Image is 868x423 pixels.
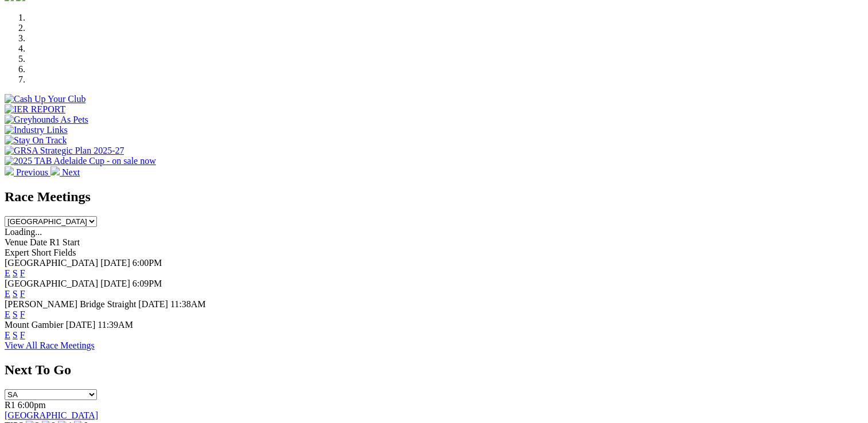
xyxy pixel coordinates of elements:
[5,268,10,278] a: E
[66,320,96,330] span: [DATE]
[5,299,136,309] span: [PERSON_NAME] Bridge Straight
[5,167,50,177] a: Previous
[5,410,98,420] a: [GEOGRAPHIC_DATA]
[49,237,80,247] span: R1 Start
[100,258,130,268] span: [DATE]
[5,94,85,104] img: Cash Up Your Club
[20,289,25,299] a: F
[5,258,98,268] span: [GEOGRAPHIC_DATA]
[5,156,156,166] img: 2025 TAB Adelaide Cup - on sale now
[20,330,25,340] a: F
[20,310,25,319] a: F
[20,268,25,278] a: F
[32,248,52,257] span: Short
[5,340,95,350] a: View All Race Meetings
[5,237,28,247] span: Venue
[53,248,76,257] span: Fields
[138,299,168,309] span: [DATE]
[170,299,206,309] span: 11:38AM
[5,330,10,340] a: E
[5,125,68,135] img: Industry Links
[13,330,18,340] a: S
[5,279,98,288] span: [GEOGRAPHIC_DATA]
[5,289,10,299] a: E
[5,135,67,146] img: Stay On Track
[50,166,60,175] img: chevron-right-pager-white.svg
[5,310,10,319] a: E
[13,289,18,299] a: S
[133,279,162,288] span: 6:09PM
[16,167,48,177] span: Previous
[50,167,80,177] a: Next
[5,104,65,115] img: IER REPORT
[13,268,18,278] a: S
[13,310,18,319] a: S
[133,258,162,268] span: 6:00PM
[5,189,863,205] h2: Race Meetings
[5,227,42,237] span: Loading...
[5,400,15,410] span: R1
[18,400,46,410] span: 6:00pm
[100,279,130,288] span: [DATE]
[5,166,14,175] img: chevron-left-pager-white.svg
[62,167,80,177] span: Next
[5,146,124,156] img: GRSA Strategic Plan 2025-27
[5,362,863,378] h2: Next To Go
[30,237,47,247] span: Date
[5,248,29,257] span: Expert
[98,320,133,330] span: 11:39AM
[5,115,88,125] img: Greyhounds As Pets
[5,320,64,330] span: Mount Gambier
